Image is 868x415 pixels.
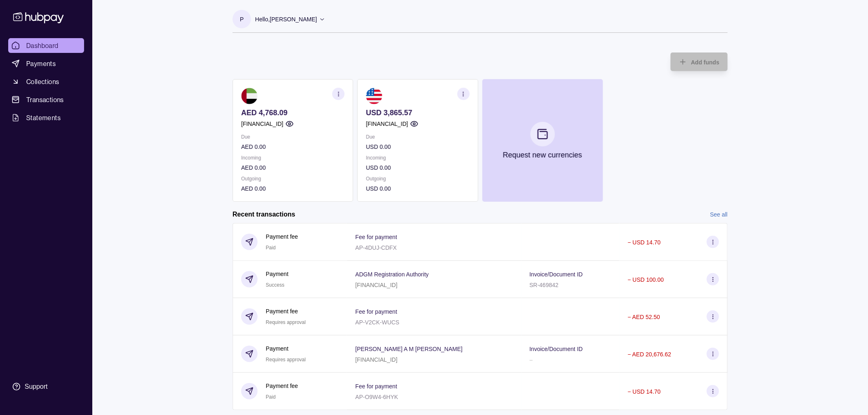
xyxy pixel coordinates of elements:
[366,153,469,162] p: Incoming
[530,356,533,363] p: –
[26,77,59,87] span: Collections
[241,108,345,117] p: AED 4,768.09
[355,394,398,400] p: AP-O9W4-6HYK
[233,210,295,219] h2: Recent transactions
[266,381,298,390] p: Payment fee
[366,184,469,193] p: USD 0.00
[366,119,408,128] p: [FINANCIAL_ID]
[241,174,345,183] p: Outgoing
[355,234,397,240] p: Fee for payment
[266,307,306,316] p: Payment fee
[266,357,306,363] span: Requires approval
[8,74,84,89] a: Collections
[366,108,469,117] p: USD 3,865.57
[8,92,84,107] a: Transactions
[355,244,397,251] p: AP-4DUJ-CDFX
[355,383,397,390] p: Fee for payment
[355,356,397,363] p: [FINANCIAL_ID]
[628,314,660,320] p: − AED 52.50
[671,52,728,71] button: Add funds
[255,15,317,24] p: Hello, [PERSON_NAME]
[26,41,59,50] span: Dashboard
[366,88,382,104] img: us
[25,382,48,391] div: Support
[26,95,64,105] span: Transactions
[241,88,258,104] img: ae
[355,346,462,352] p: [PERSON_NAME] A M [PERSON_NAME]
[628,276,664,283] p: − USD 100.00
[628,351,671,358] p: − AED 20,676.62
[710,210,728,219] a: See all
[266,344,306,353] p: Payment
[26,59,56,68] span: Payments
[366,174,469,183] p: Outgoing
[503,150,582,160] p: Request new currencies
[355,319,399,326] p: AP-V2CK-WUCS
[530,282,559,288] p: SR-469842
[355,308,397,315] p: Fee for payment
[8,110,84,125] a: Statements
[266,319,306,325] span: Requires approval
[628,388,661,395] p: − USD 14.70
[530,271,583,278] p: Invoice/Document ID
[8,378,84,395] a: Support
[266,394,276,400] span: Paid
[691,59,720,66] span: Add funds
[266,245,276,251] span: Paid
[241,142,345,151] p: AED 0.00
[482,79,603,202] button: Request new currencies
[266,232,298,241] p: Payment fee
[241,132,345,141] p: Due
[628,239,661,246] p: − USD 14.70
[266,269,288,278] p: Payment
[241,153,345,162] p: Incoming
[8,56,84,71] a: Payments
[26,113,61,123] span: Statements
[366,142,469,151] p: USD 0.00
[355,271,429,278] p: ADGM Registration Authority
[355,282,397,288] p: [FINANCIAL_ID]
[366,132,469,141] p: Due
[240,15,244,24] p: P
[241,163,345,172] p: AED 0.00
[530,346,583,352] p: Invoice/Document ID
[241,184,345,193] p: AED 0.00
[266,282,284,288] span: Success
[366,163,469,172] p: USD 0.00
[241,119,283,128] p: [FINANCIAL_ID]
[8,38,84,53] a: Dashboard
